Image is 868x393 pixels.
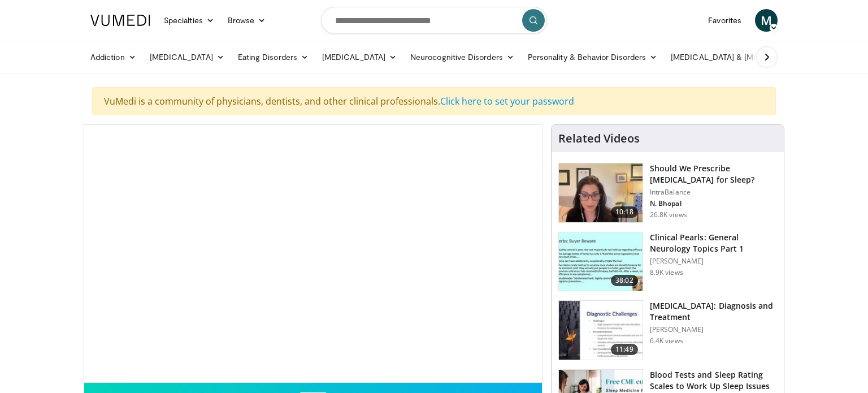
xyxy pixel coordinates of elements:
[650,188,777,197] p: IntraBalance
[559,232,643,291] img: 91ec4e47-6cc3-4d45-a77d-be3eb23d61cb.150x105_q85_crop-smart_upscale.jpg
[755,9,778,32] a: M
[650,199,777,208] p: N. Bhopal
[558,163,777,223] a: 10:18 Should We Prescribe [MEDICAL_DATA] for Sleep? IntraBalance N. Bhopal 26.8K views
[650,257,777,266] p: [PERSON_NAME]
[143,46,231,68] a: [MEDICAL_DATA]
[650,369,777,392] h3: Blood Tests and Sleep Rating Scales to Work Up Sleep Issues
[701,9,748,32] a: Favorites
[559,301,643,360] img: 6e0bc43b-d42b-409a-85fd-0f454729f2ca.150x105_q85_crop-smart_upscale.jpg
[664,46,826,68] a: [MEDICAL_DATA] & [MEDICAL_DATA]
[650,336,683,346] p: 6.4K views
[84,46,143,68] a: Addiction
[611,275,638,286] span: 38:02
[650,232,777,254] h3: Clinical Pearls: General Neurology Topics Part 1
[650,300,777,323] h3: [MEDICAL_DATA]: Diagnosis and Treatment
[611,344,638,355] span: 11:49
[440,95,574,107] a: Click here to set your password
[315,46,403,68] a: [MEDICAL_DATA]
[558,232,777,292] a: 38:02 Clinical Pearls: General Neurology Topics Part 1 [PERSON_NAME] 8.9K views
[521,46,664,68] a: Personality & Behavior Disorders
[84,125,542,383] video-js: Video Player
[558,300,777,360] a: 11:49 [MEDICAL_DATA]: Diagnosis and Treatment [PERSON_NAME] 6.4K views
[650,268,683,277] p: 8.9K views
[558,132,640,145] h4: Related Videos
[92,87,776,115] div: VuMedi is a community of physicians, dentists, and other clinical professionals.
[90,15,150,26] img: VuMedi Logo
[221,9,273,32] a: Browse
[231,46,315,68] a: Eating Disorders
[650,210,687,219] p: 26.8K views
[650,163,777,185] h3: Should We Prescribe [MEDICAL_DATA] for Sleep?
[650,325,777,334] p: [PERSON_NAME]
[321,7,547,34] input: Search topics, interventions
[157,9,221,32] a: Specialties
[611,206,638,218] span: 10:18
[559,163,643,222] img: f7087805-6d6d-4f4e-b7c8-917543aa9d8d.150x105_q85_crop-smart_upscale.jpg
[403,46,521,68] a: Neurocognitive Disorders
